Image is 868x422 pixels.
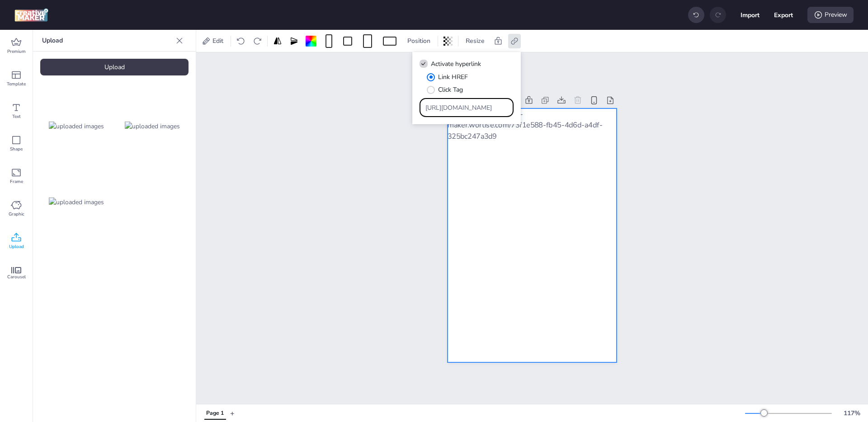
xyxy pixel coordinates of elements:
span: Position [406,36,432,46]
span: Text [12,113,21,120]
span: Premium [7,48,26,55]
div: Upload [40,59,189,75]
img: uploaded images [125,122,180,131]
span: Upload [9,243,24,250]
span: Activate hyperlink [431,59,481,69]
input: Type URL [425,103,508,113]
p: Upload [42,30,172,52]
span: Shape [10,145,23,153]
button: + [230,405,235,421]
button: Export [774,5,793,24]
div: Tabs [200,405,230,421]
span: Carousel [7,273,26,281]
div: 117 % [841,408,863,418]
span: Link HREF [438,72,468,82]
div: Page 1 [206,409,224,417]
span: Resize [464,36,486,46]
span: Graphic [9,211,24,218]
span: Edit [211,36,225,46]
span: Frame [10,178,23,185]
span: Click Tag [438,85,463,94]
div: Preview [807,7,854,23]
button: Import [741,5,759,24]
img: uploaded images [49,122,104,131]
span: Template [7,80,26,88]
img: logo Creative Maker [14,8,48,22]
img: uploaded images [49,197,104,207]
